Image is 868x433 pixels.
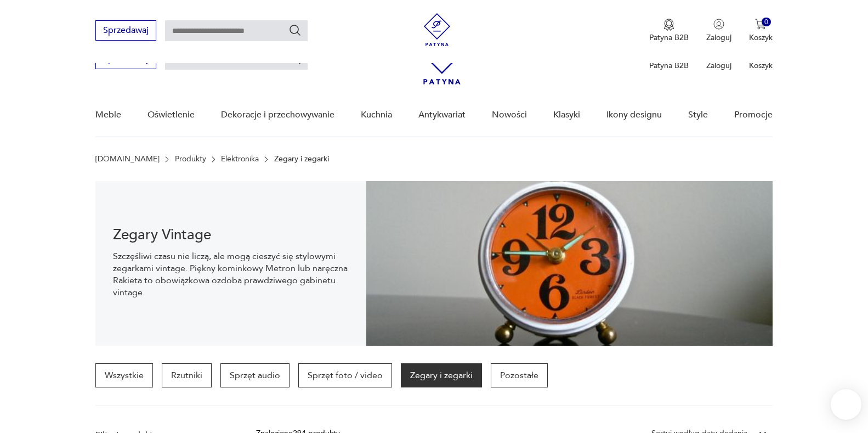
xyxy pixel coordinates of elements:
h1: Zegary Vintage [113,228,349,241]
p: Zegary i zegarki [274,155,329,164]
button: Zaloguj [706,19,731,43]
a: Zegary i zegarki [401,363,482,387]
a: Sprzęt foto / video [298,363,392,387]
p: Koszyk [749,32,773,43]
p: Szczęśliwi czasu nie liczą, ale mogą cieszyć się stylowymi zegarkami vintage. Piękny kominkowy Me... [113,250,349,299]
a: Klasyki [553,94,580,136]
a: Style [688,94,708,136]
img: Ikona koszyka [755,19,766,30]
a: Ikony designu [606,94,662,136]
a: [DOMAIN_NAME] [95,155,160,164]
button: 0Koszyk [749,19,773,43]
a: Kuchnia [361,94,392,136]
p: Zaloguj [706,32,731,43]
p: Patyna B2B [649,32,689,43]
button: Sprzedawaj [95,20,156,41]
button: Patyna B2B [649,19,689,43]
a: Rzutniki [162,363,212,387]
a: Meble [95,94,121,136]
a: Sprzedawaj [95,27,156,35]
img: Patyna - sklep z meblami i dekoracjami vintage [421,13,453,46]
a: Nowości [492,94,527,136]
a: Promocje [734,94,773,136]
a: Sprzedawaj [95,56,156,64]
img: Ikona medalu [663,19,674,31]
a: Ikona medaluPatyna B2B [649,19,689,43]
img: Ikonka użytkownika [713,19,724,30]
p: Koszyk [749,60,773,71]
a: Dekoracje i przechowywanie [221,94,334,136]
a: Antykwariat [418,94,466,136]
iframe: Smartsupp widget button [831,389,861,420]
a: Produkty [175,155,206,164]
a: Wszystkie [95,363,153,387]
a: Sprzęt audio [220,363,290,387]
a: Oświetlenie [147,94,195,136]
a: Pozostałe [491,363,548,387]
button: Szukaj [288,24,302,37]
p: Zaloguj [706,60,731,71]
a: Elektronika [221,155,259,164]
p: Patyna B2B [649,60,689,71]
img: Zegary i zegarki [366,181,773,346]
div: 0 [762,18,771,27]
